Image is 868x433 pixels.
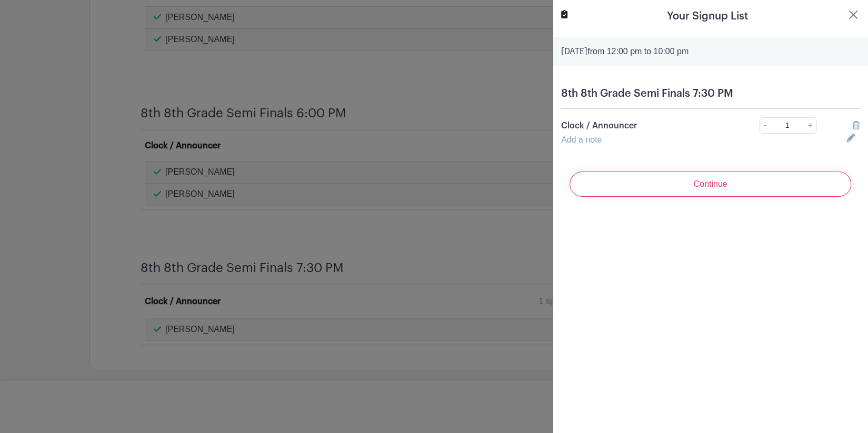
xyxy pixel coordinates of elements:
[561,135,602,144] a: Add a note
[561,47,587,56] strong: [DATE]
[570,172,851,197] input: Continue
[804,117,817,134] a: +
[847,8,860,21] button: Close
[667,8,748,24] h5: Your Signup List
[759,117,771,134] a: -
[561,87,860,100] h5: 8th 8th Grade Semi Finals 7:30 PM
[561,119,730,132] p: Clock / Announcer
[561,45,860,58] p: from 12:00 pm to 10:00 pm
